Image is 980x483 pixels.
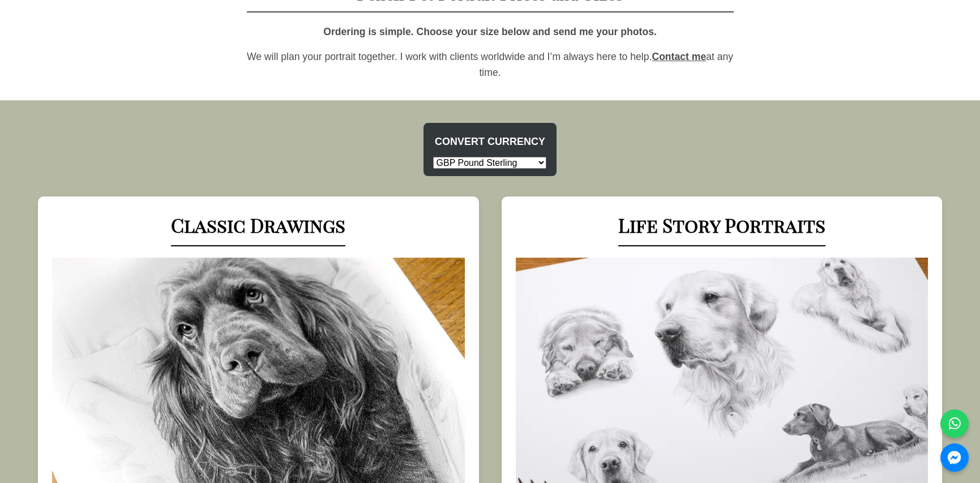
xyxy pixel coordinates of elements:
[171,212,345,237] a: Classic Drawings
[247,49,734,80] p: We will plan your portrait together. I work with clients worldwide and I’m always here to help. a...
[940,443,969,472] a: Messenger
[618,212,825,237] a: Life Story Portraits
[652,51,706,62] a: Contact me
[247,24,734,40] p: Ordering is simple. Choose your size below and send me your photos.
[429,129,551,155] li: Convert Currency
[940,409,969,438] a: WhatsApp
